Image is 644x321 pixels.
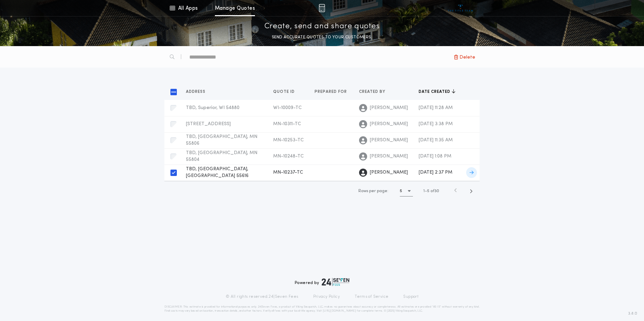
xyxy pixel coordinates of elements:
span: [PERSON_NAME] [370,121,408,128]
img: vs-icon [448,5,473,11]
span: TBD, [GEOGRAPHIC_DATA], [GEOGRAPHIC_DATA] 55616 [186,167,249,178]
div: Powered by [295,278,349,286]
span: [DATE] 11:28 AM [419,105,453,110]
img: img [319,4,325,12]
span: [STREET_ADDRESS] [186,121,231,127]
button: Quote ID [273,88,300,95]
button: Created by [359,88,390,95]
span: Address [186,89,207,95]
span: MN-10311-TC [273,121,301,127]
span: 3.8.0 [628,311,637,317]
span: [PERSON_NAME] [370,153,408,160]
span: Prepared for [315,89,348,95]
p: SEND ACCURATE QUOTES TO YOUR CUSTOMERS. [272,34,372,41]
span: [PERSON_NAME] [370,105,408,111]
span: Created by [359,89,387,95]
span: TBD, [GEOGRAPHIC_DATA], MN 55806 [186,134,257,146]
span: MN-10248-TC [273,154,304,159]
span: [PERSON_NAME] [370,169,408,176]
button: Address [186,88,211,95]
button: 5 [400,186,413,197]
span: MN-10253-TC [273,138,304,143]
button: Date created [419,88,455,95]
span: [DATE] 11:35 AM [419,138,453,143]
a: Support [403,294,418,299]
span: of 30 [430,188,439,194]
a: [URL][DOMAIN_NAME] [323,310,356,312]
img: logo [322,278,349,286]
span: Quote ID [273,89,296,95]
p: Create, send and share quotes [264,21,380,32]
p: DISCLAIMER: This estimate is provided for informational purposes only. 24|Seven Fees, a product o... [164,305,480,313]
span: [DATE] 2:37 PM [419,170,452,175]
span: [PERSON_NAME] [370,137,408,144]
span: TBD, Superior, WI 54880 [186,105,239,110]
span: TBD, [GEOGRAPHIC_DATA], MN 55804 [186,150,257,162]
span: Delete [459,53,475,61]
button: Delete [449,51,480,63]
a: Privacy Policy [313,294,340,299]
span: 1 [423,189,425,193]
span: MN-10237-TC [273,170,303,175]
span: Rows per page: [358,189,388,193]
span: [DATE] 3:38 PM [419,121,453,127]
span: WI-10009-TC [273,105,302,110]
h1: 5 [400,188,402,194]
span: 5 [427,189,429,193]
p: © All rights reserved. 24|Seven Fees [226,294,298,299]
span: [DATE] 1:08 PM [419,154,451,159]
a: Terms of Service [355,294,388,299]
span: Date created [419,89,452,95]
